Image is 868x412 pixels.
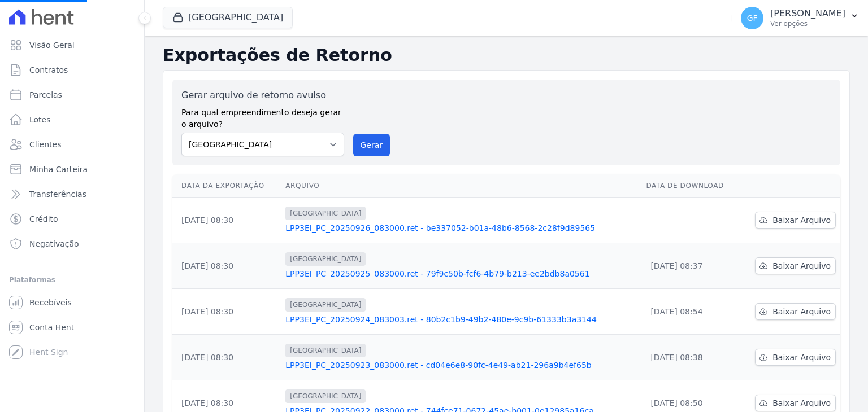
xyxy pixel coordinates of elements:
span: Baixar Arquivo [772,260,831,271]
span: Baixar Arquivo [772,306,831,317]
span: Visão Geral [29,40,75,51]
p: [PERSON_NAME] [770,8,845,19]
a: Baixar Arquivo [755,212,836,229]
span: [GEOGRAPHIC_DATA] [285,344,366,357]
td: [DATE] 08:30 [172,243,281,289]
span: Baixar Arquivo [772,352,831,363]
td: [DATE] 08:30 [172,198,281,243]
span: Transferências [29,189,86,200]
a: Contratos [5,59,140,81]
a: Baixar Arquivo [755,395,836,411]
td: [DATE] 08:30 [172,289,281,335]
span: GF [747,14,758,22]
a: Crédito [5,208,140,230]
span: Recebíveis [29,297,72,308]
button: GF [PERSON_NAME] Ver opções [732,2,868,34]
p: Ver opções [770,19,845,28]
a: Transferências [5,183,140,205]
a: LPP3EI_PC_20250925_083000.ret - 79f9c50b-fcf6-4b79-b213-ee2bdb8a0561 [285,268,637,279]
a: Minha Carteira [5,158,140,181]
a: LPP3EI_PC_20250923_083000.ret - cd04e6e8-90fc-4e49-ab21-296a9b4ef65b [285,360,637,371]
h2: Exportações de Retorno [163,45,850,65]
a: Conta Hent [5,316,140,339]
a: Recebíveis [5,291,140,314]
label: Gerar arquivo de retorno avulso [181,89,344,102]
span: [GEOGRAPHIC_DATA] [285,389,366,403]
a: Lotes [5,108,140,131]
a: Visão Geral [5,34,140,56]
td: [DATE] 08:54 [641,289,739,335]
td: [DATE] 08:38 [641,335,739,380]
span: Clientes [29,139,61,150]
th: Data de Download [641,174,739,198]
a: LPP3EI_PC_20250926_083000.ret - be337052-b01a-48b6-8568-2c28f9d89565 [285,222,637,234]
a: Parcelas [5,84,140,106]
span: Lotes [29,114,51,125]
span: Parcelas [29,89,62,100]
th: Data da Exportação [172,174,281,198]
td: [DATE] 08:30 [172,335,281,380]
a: Baixar Arquivo [755,349,836,366]
button: Gerar [353,134,390,156]
span: Conta Hent [29,322,74,333]
th: Arquivo [281,174,641,198]
a: Baixar Arquivo [755,303,836,320]
span: Negativação [29,238,79,249]
span: [GEOGRAPHIC_DATA] [285,252,366,266]
a: LPP3EI_PC_20250924_083003.ret - 80b2c1b9-49b2-480e-9c9b-61333b3a3144 [285,314,637,325]
span: Minha Carteira [29,164,88,175]
span: Contratos [29,64,68,76]
label: Para qual empreendimento deseja gerar o arquivo? [181,102,344,130]
span: [GEOGRAPHIC_DATA] [285,298,366,312]
a: Clientes [5,133,140,156]
button: [GEOGRAPHIC_DATA] [163,7,293,28]
td: [DATE] 08:37 [641,243,739,289]
div: Plataformas [9,273,135,287]
a: Baixar Arquivo [755,257,836,274]
span: Baixar Arquivo [772,397,831,409]
span: [GEOGRAPHIC_DATA] [285,207,366,220]
a: Negativação [5,233,140,255]
span: Crédito [29,213,58,225]
span: Baixar Arquivo [772,214,831,226]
